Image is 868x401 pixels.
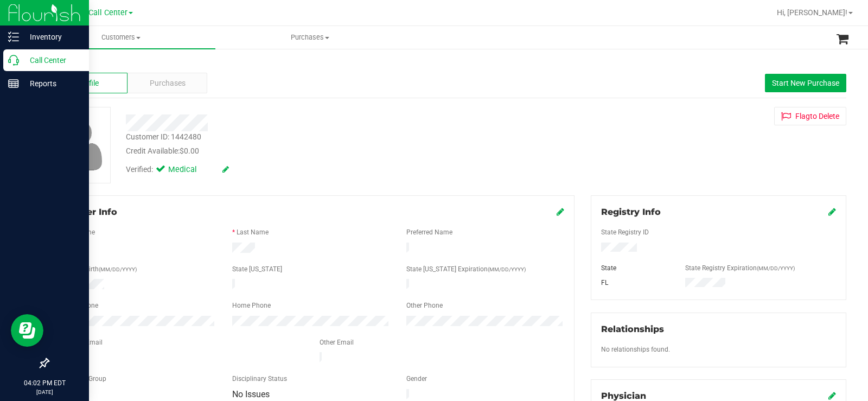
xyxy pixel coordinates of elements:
[601,391,646,401] span: Physician
[232,374,287,384] label: Disciplinary Status
[406,227,452,237] label: Preferred Name
[8,78,19,89] inline-svg: Reports
[406,264,526,274] label: State [US_STATE] Expiration
[5,378,84,388] p: 04:02 PM EDT
[685,263,795,273] label: State Registry Expiration
[406,301,443,310] label: Other Phone
[11,314,43,347] iframe: Resource center
[232,264,282,274] label: State [US_STATE]
[601,207,661,217] span: Registry Info
[26,33,215,42] span: Customers
[88,8,127,17] span: Call Center
[126,131,201,143] div: Customer ID: 1442480
[232,389,270,399] span: No Issues
[126,164,229,176] div: Verified:
[99,266,137,272] span: (MM/DD/YYYY)
[320,338,354,347] label: Other Email
[19,30,84,43] p: Inventory
[593,263,676,273] div: State
[406,374,427,384] label: Gender
[19,54,84,67] p: Call Center
[62,264,137,274] label: Date of Birth
[5,388,84,396] p: [DATE]
[488,266,526,272] span: (MM/DD/YYYY)
[150,78,186,89] span: Purchases
[168,164,212,176] span: Medical
[765,74,846,92] button: Start New Purchase
[8,31,19,42] inline-svg: Inventory
[601,324,664,334] span: Relationships
[237,227,269,237] label: Last Name
[601,345,670,354] label: No relationships found.
[8,55,19,66] inline-svg: Call Center
[772,79,839,87] span: Start New Purchase
[180,147,199,155] span: $0.00
[601,227,649,237] label: State Registry ID
[774,107,846,125] button: Flagto Delete
[216,33,404,42] span: Purchases
[232,301,271,310] label: Home Phone
[215,26,405,49] a: Purchases
[19,77,84,90] p: Reports
[757,265,795,271] span: (MM/DD/YYYY)
[777,8,847,17] span: Hi, [PERSON_NAME]!
[26,26,215,49] a: Customers
[593,278,676,288] div: FL
[126,145,517,157] div: Credit Available:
